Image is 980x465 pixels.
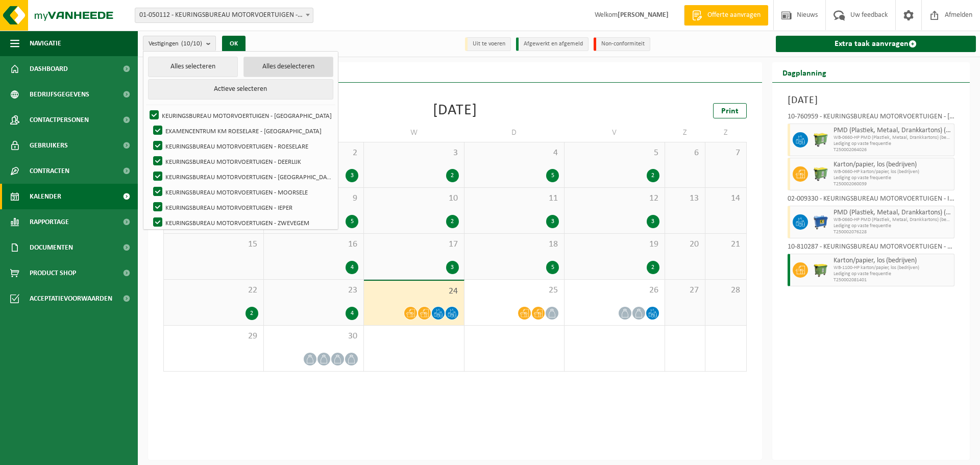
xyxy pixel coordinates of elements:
[788,93,955,108] h3: [DATE]
[670,148,700,159] span: 6
[30,158,69,184] span: Contracten
[269,285,359,296] span: 23
[151,200,333,215] label: KEURINGSBUREAU MOTORVOERTUIGEN - IEPER
[135,8,313,22] span: 01-050112 - KEURINGSBUREAU MOTORVOERTUIGEN - OOSTENDE
[594,37,650,51] li: Non-conformiteit
[269,331,359,342] span: 30
[834,257,952,265] span: Karton/papier, los (bedrijven)
[30,184,61,209] span: Kalender
[243,57,334,77] button: Alles deselecteren
[565,124,665,142] td: V
[813,262,828,278] img: WB-1100-HPE-GN-50
[647,215,659,228] div: 3
[813,132,828,148] img: WB-0660-HPE-GN-51
[143,36,216,51] button: Vestigingen(10/10)
[135,8,313,23] span: 01-050112 - KEURINGSBUREAU MOTORVOERTUIGEN - OOSTENDE
[546,169,559,182] div: 5
[30,82,89,107] span: Bedrijfsgegevens
[834,229,952,235] span: T250002076228
[834,209,952,217] span: PMD (Plastiek, Metaal, Drankkartons) (bedrijven)
[30,286,112,311] span: Acceptatievoorwaarden
[834,223,952,229] span: Lediging op vaste frequentie
[151,215,333,230] label: KEURINGSBUREAU MOTORVOERTUIGEN - ZWEVEGEM
[665,124,706,142] td: Z
[148,79,334,100] button: Actieve selecteren
[570,193,659,204] span: 12
[546,261,559,274] div: 5
[446,169,459,182] div: 2
[148,57,238,77] button: Alles selecteren
[30,260,76,286] span: Product Shop
[670,193,700,204] span: 13
[151,123,333,138] label: EXAMENCENTRUM KM ROESELARE - [GEOGRAPHIC_DATA]
[710,239,741,250] span: 21
[446,261,459,274] div: 3
[721,107,739,115] span: Print
[834,217,952,223] span: WB-0660-HP PMD (Plastiek, Metaal, Drankkartons) (bedrijven)
[834,147,952,153] span: T250002064026
[788,195,955,206] div: 02-009330 - KEURINGSBUREAU MOTORVOERTUIGEN - IEPER
[151,184,333,200] label: KEURINGSBUREAU MOTORVOERTUIGEN - MOORSELE
[834,161,952,169] span: Karton/papier, los (bedrijven)
[570,148,659,159] span: 5
[246,307,258,320] div: 2
[369,148,459,159] span: 3
[149,36,202,52] span: Vestigingen
[776,36,976,52] a: Extra taak aanvragen
[364,124,464,142] td: W
[710,285,741,296] span: 28
[346,215,358,228] div: 5
[30,31,61,56] span: Navigatie
[169,239,258,250] span: 15
[148,108,333,123] label: KEURINGSBUREAU MOTORVOERTUIGEN - [GEOGRAPHIC_DATA]
[470,193,559,204] span: 11
[670,239,700,250] span: 20
[813,166,828,182] img: WB-0660-HPE-GN-50
[834,271,952,277] span: Lediging op vaste frequentie
[570,285,659,296] span: 26
[670,285,700,296] span: 27
[269,239,359,250] span: 16
[222,36,246,52] button: OK
[433,103,477,118] div: [DATE]
[30,107,89,133] span: Contactpersonen
[30,209,69,235] span: Rapportage
[369,193,459,204] span: 10
[647,261,659,274] div: 2
[369,239,459,250] span: 17
[705,10,763,20] span: Offerte aanvragen
[465,37,511,51] li: Uit te voeren
[834,135,952,141] span: WB-0660-HP PMD (Plastiek, Metaal, Drankkartons) (bedrijven)
[169,331,258,342] span: 29
[151,138,333,154] label: KEURINGSBUREAU MOTORVOERTUIGEN - ROESELARE
[647,169,659,182] div: 2
[570,239,659,250] span: 19
[834,277,952,283] span: T250002081401
[516,37,589,51] li: Afgewerkt en afgemeld
[346,169,358,182] div: 3
[788,243,955,254] div: 10-810287 - KEURINGSBUREAU MOTORVOERTUIGEN - ZWEVEGEM
[710,193,741,204] span: 14
[30,133,68,158] span: Gebruikers
[470,148,559,159] span: 4
[30,56,68,82] span: Dashboard
[546,215,559,228] div: 3
[834,127,952,135] span: PMD (Plastiek, Metaal, Drankkartons) (bedrijven)
[470,285,559,296] span: 25
[446,215,459,228] div: 2
[169,285,258,296] span: 22
[834,175,952,181] span: Lediging op vaste frequentie
[618,11,669,19] strong: [PERSON_NAME]
[470,239,559,250] span: 18
[30,235,73,260] span: Documenten
[369,286,459,297] span: 24
[151,169,333,184] label: KEURINGSBUREAU MOTORVOERTUIGEN - [GEOGRAPHIC_DATA]
[705,124,746,142] td: Z
[834,265,952,271] span: WB-1100-HP karton/papier, los (bedrijven)
[346,307,358,320] div: 4
[346,261,358,274] div: 4
[151,154,333,169] label: KEURINGSBUREAU MOTORVOERTUIGEN - DEERLIJK
[788,113,955,124] div: 10-760959 - KEURINGSBUREAU MOTORVOERTUIGEN - [GEOGRAPHIC_DATA]
[834,181,952,187] span: T250002060039
[464,124,565,142] td: D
